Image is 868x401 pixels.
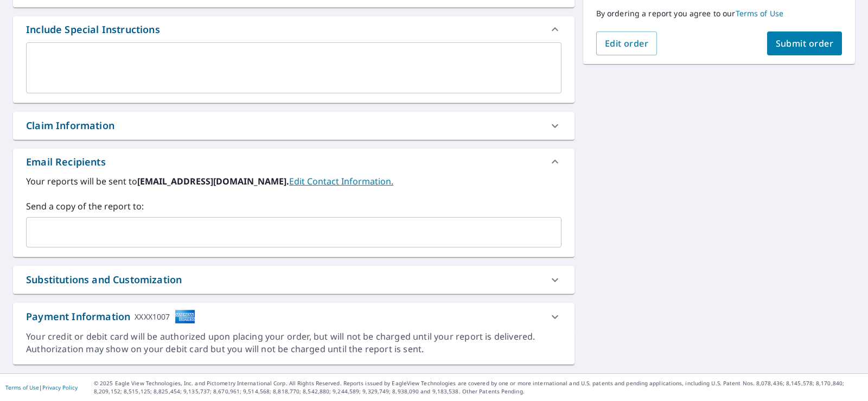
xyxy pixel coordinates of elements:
[42,384,78,391] a: Privacy Policy
[135,309,170,324] div: XXXX1007
[26,118,114,133] div: Claim Information
[5,384,39,391] a: Terms of Use
[26,155,106,169] div: Email Recipients
[767,31,843,55] button: Submit order
[26,330,561,355] div: Your credit or debit card will be authorized upon placing your order, but will not be charged unt...
[137,175,289,187] b: [EMAIL_ADDRESS][DOMAIN_NAME].
[776,37,834,49] span: Submit order
[26,22,160,37] div: Include Special Instructions
[13,149,575,175] div: Email Recipients
[26,309,195,324] div: Payment Information
[736,8,784,18] a: Terms of Use
[5,384,78,391] p: |
[26,200,561,213] label: Send a copy of the report to:
[596,31,658,55] button: Edit order
[289,175,393,187] a: EditContactInfo
[26,272,182,287] div: Substitutions and Customization
[94,379,863,396] p: © 2025 Eagle View Technologies, Inc. and Pictometry International Corp. All Rights Reserved. Repo...
[605,37,649,49] span: Edit order
[13,266,575,294] div: Substitutions and Customization
[596,9,842,18] p: By ordering a report you agree to our
[13,303,575,330] div: Payment InformationXXXX1007cardImage
[175,309,195,324] img: cardImage
[26,175,561,188] label: Your reports will be sent to
[13,112,575,139] div: Claim Information
[13,16,575,42] div: Include Special Instructions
